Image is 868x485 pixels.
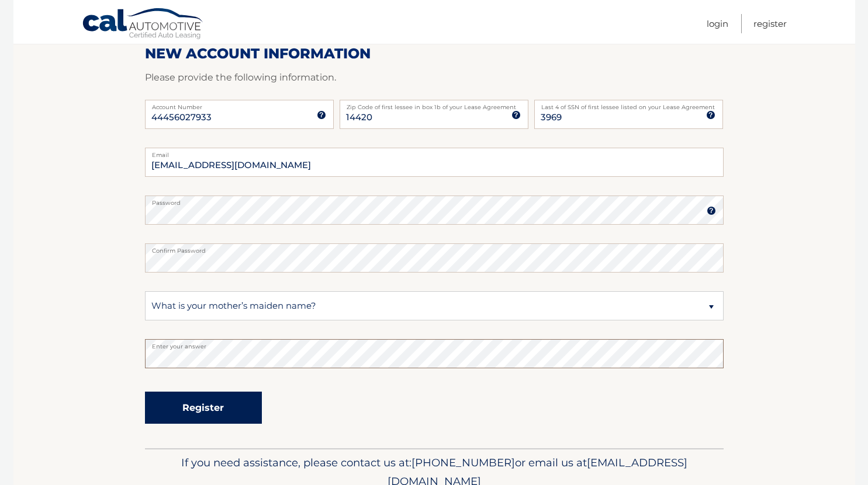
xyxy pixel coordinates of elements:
[145,243,724,253] label: Confirm Password
[340,100,528,129] input: Zip Code
[707,14,728,33] a: Login
[82,8,205,41] a: Cal Automotive
[707,206,716,215] img: tooltip.svg
[145,148,724,177] input: Email
[145,148,724,157] label: Email
[145,100,334,129] input: Account Number
[340,100,528,109] label: Zip Code of first lessee in box 1b of your Lease Agreement
[534,100,723,109] label: Last 4 of SSN of first lessee listed on your Lease Agreement
[145,392,262,424] button: Register
[411,456,515,469] span: [PHONE_NUMBER]
[706,110,715,120] img: tooltip.svg
[534,100,723,129] input: SSN or EIN (last 4 digits only)
[511,110,521,120] img: tooltip.svg
[317,110,326,120] img: tooltip.svg
[145,45,724,62] h2: New Account Information
[145,196,724,205] label: Password
[145,339,724,348] label: Enter your answer
[145,69,724,86] p: Please provide the following information.
[753,14,787,33] a: Register
[145,100,334,109] label: Account Number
